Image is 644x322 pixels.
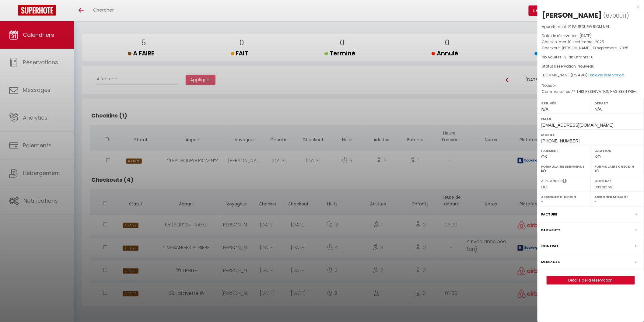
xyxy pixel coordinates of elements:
[541,107,548,112] span: N/A
[542,33,639,39] p: Date de réservation :
[571,72,588,78] span: ( €)
[554,83,556,88] span: -
[542,54,639,60] p: -
[606,12,627,19] span: 6700011
[578,64,595,69] span: Nouveau
[541,148,587,154] label: Paiement
[541,116,640,122] label: Email
[542,89,639,95] p: Commentaires :
[595,100,640,106] label: Départ
[541,138,580,143] span: [PHONE_NUMBER]
[542,54,567,60] span: Nb Adultes : 2
[542,39,639,45] p: Checkin :
[541,194,587,200] label: Assigner Checkin
[542,72,639,78] div: [DOMAIN_NAME]
[547,276,635,284] a: Détails de la réservation
[595,178,612,182] label: Contrat
[541,123,614,128] span: [EMAIL_ADDRESS][DOMAIN_NAME]
[569,54,594,60] span: Nb Enfants : 0
[541,163,587,170] label: Formulaire Bienvenue
[595,154,601,159] span: KO
[541,259,560,265] label: Messages
[595,194,640,200] label: Assigner Menage
[541,227,561,233] label: Paiements
[568,24,610,29] span: 21 FAUBOURG RIOM N°4
[537,3,639,10] div: x
[559,39,604,44] span: mer. 10 septembre . 2025
[562,45,629,51] span: [PERSON_NAME]. 13 septembre . 2025
[541,211,557,218] label: Facture
[542,45,639,51] p: Checkout :
[595,163,640,170] label: Formulaire Checkin
[580,33,592,38] span: [DATE]
[589,72,625,78] a: Page de réservation
[542,24,639,30] p: Appartement :
[604,11,629,20] span: ( )
[541,132,640,138] label: Mobile
[541,154,548,159] span: OK
[5,2,23,21] button: Ouvrir le widget de chat LiveChat
[595,107,602,112] span: N/A
[542,63,639,69] p: Statut Réservation :
[572,72,583,78] span: 172.49
[595,148,640,154] label: Caution
[547,276,635,285] button: Détails de la réservation
[563,178,567,185] i: Sélectionner OUI si vous souhaiter envoyer les séquences de messages post-checkout
[541,100,587,106] label: Arrivée
[542,82,639,89] p: Notes :
[541,243,559,249] label: Contrat
[541,178,562,184] label: A relancer
[542,10,602,20] div: [PERSON_NAME]
[595,184,612,190] span: Pas signé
